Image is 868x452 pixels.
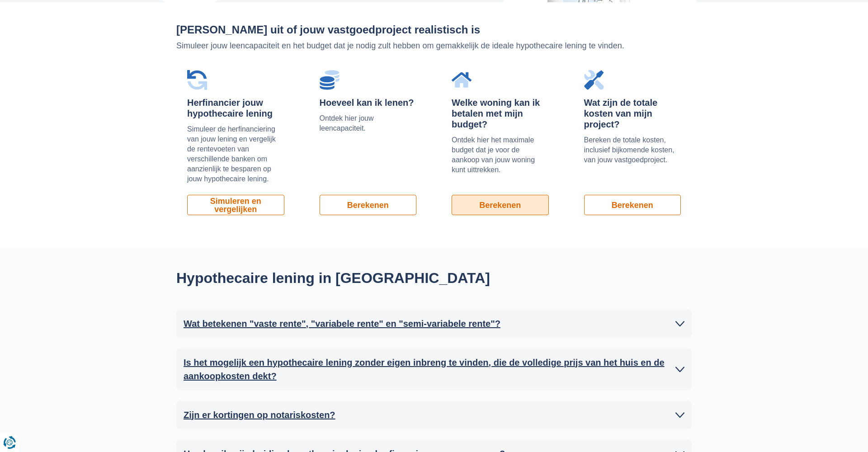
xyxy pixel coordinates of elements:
div: Welke woning kan ik betalen met mijn budget? [452,97,549,130]
a: Berekenen [584,195,681,215]
p: Ontdek hier het maximale budget dat je voor de aankoop van jouw woning kunt uittrekken. [452,135,549,175]
h2: Hypothecaire lening in [GEOGRAPHIC_DATA] [176,269,515,287]
h2: Zijn er kortingen op notariskosten? [184,408,335,422]
p: Simuleer de herfinanciering van jouw lening en vergelijk de rentevoeten van verschillende banken ... [187,124,284,184]
h2: Wat betekenen "vaste rente", "variabele rente" en "semi-variabele rente"? [184,317,500,330]
img: Herfinancier jouw hypothecaire lening [187,70,207,90]
div: Wat zijn de totale kosten van mijn project? [584,97,681,130]
a: Is het mogelijk een hypothecaire lening zonder eigen inbreng te vinden, die de volledige prijs va... [184,356,684,383]
a: Zijn er kortingen op notariskosten? [184,408,684,422]
div: Herfinancier jouw hypothecaire lening [187,97,284,119]
a: Berekenen [452,195,549,215]
a: Simuleren en vergelijken [187,195,284,215]
p: Bereken de totale kosten, inclusief bijkomende kosten, van jouw vastgoedproject. [584,135,681,165]
img: Hoeveel kan ik lenen? [320,70,340,90]
h2: [PERSON_NAME] uit of jouw vastgoedproject realistisch is [176,24,692,36]
p: Ontdek hier jouw leencapaciteit. [320,113,417,133]
div: Hoeveel kan ik lenen? [320,97,417,108]
p: Simuleer jouw leencapaciteit en het budget dat je nodig zult hebben om gemakkelijk de ideale hypo... [176,40,692,52]
a: Berekenen [320,195,417,215]
h2: Is het mogelijk een hypothecaire lening zonder eigen inbreng te vinden, die de volledige prijs va... [184,356,675,383]
img: Welke woning kan ik betalen met mijn budget? [452,70,472,90]
a: Wat betekenen "vaste rente", "variabele rente" en "semi-variabele rente"? [184,317,684,330]
img: Wat zijn de totale kosten van mijn project? [584,70,604,90]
